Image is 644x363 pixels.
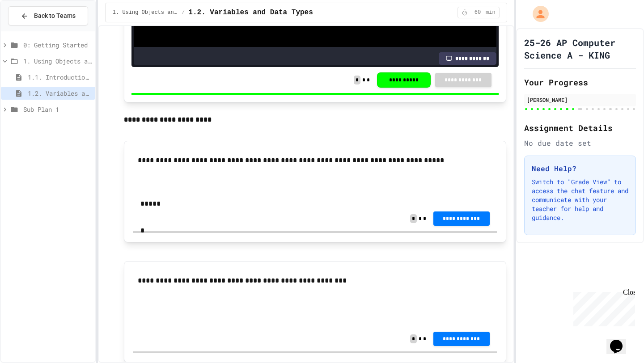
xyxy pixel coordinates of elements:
[524,36,636,61] h1: 25-26 AP Computer Science A - KING
[523,4,551,24] div: My Account
[570,288,635,326] iframe: chat widget
[28,89,92,98] span: 1.2. Variables and Data Types
[8,6,88,25] button: Back to Teams
[28,72,92,82] span: 1.1. Introduction to Algorithms, Programming, and Compilers
[606,327,635,354] iframe: chat widget
[524,122,636,134] h2: Assignment Details
[470,9,485,16] span: 60
[532,163,628,174] h3: Need Help?
[527,96,633,104] div: [PERSON_NAME]
[486,9,496,16] span: min
[188,7,313,18] span: 1.2. Variables and Data Types
[524,76,636,89] h2: Your Progress
[182,9,185,16] span: /
[524,138,636,148] div: No due date set
[4,4,62,57] div: Chat with us now!Close
[532,177,628,222] p: Switch to "Grade View" to access the chat feature and communicate with your teacher for help and ...
[23,105,92,114] span: Sub Plan 1
[113,9,178,16] span: 1. Using Objects and Methods
[34,11,76,21] span: Back to Teams
[23,40,92,50] span: 0: Getting Started
[23,56,92,66] span: 1. Using Objects and Methods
